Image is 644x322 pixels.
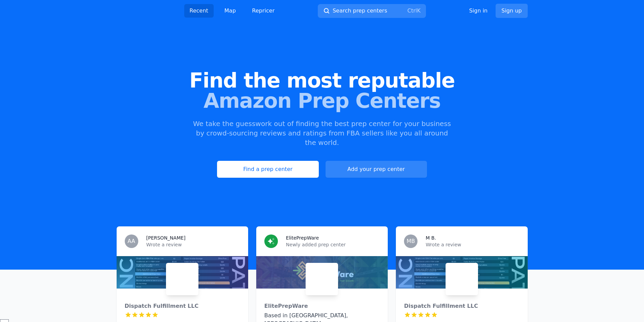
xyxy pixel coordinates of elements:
h3: M B. [426,234,436,241]
img: Dispatch Fulfillment LLC [447,264,477,294]
a: Sign up [496,4,527,18]
kbd: Ctrl [407,7,417,14]
a: Find a prep center [217,161,318,178]
span: Search prep centers [333,7,387,15]
span: MB [407,239,415,244]
div: Dispatch Fulfillment LLC [125,302,240,310]
img: ElitePrepWare [307,264,337,294]
img: Dispatch Fulfillment LLC [167,264,197,294]
span: Amazon Prep Centers [11,91,633,111]
a: Recent [184,4,214,18]
div: Dispatch Fulfillment LLC [404,302,519,310]
h3: [PERSON_NAME] [146,234,186,241]
a: Map [219,4,241,18]
span: AA [127,239,135,244]
a: Add your prep center [326,161,427,178]
a: Sign in [469,7,488,15]
img: PrepCenter [117,6,171,16]
div: ElitePrepWare [264,302,380,310]
h3: ElitePrepWare [286,234,319,241]
button: Search prep centersCtrlK [318,4,426,18]
p: Wrote a review [426,241,519,248]
kbd: K [417,7,421,14]
span: Find the most reputable [11,70,633,91]
a: Repricer [247,4,280,18]
p: Wrote a review [146,241,240,248]
p: Newly added prep center [286,241,380,248]
p: We take the guesswork out of finding the best prep center for your business by crowd-sourcing rev... [192,119,452,147]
